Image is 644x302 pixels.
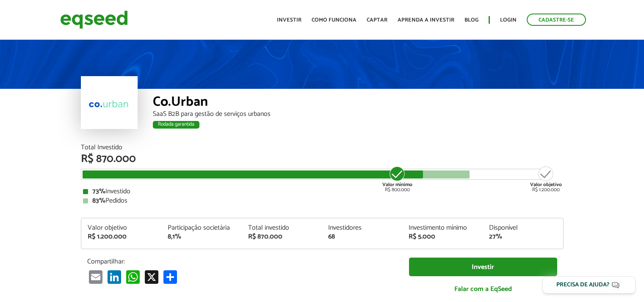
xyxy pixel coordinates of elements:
a: Falar com a EqSeed [409,280,557,298]
div: Valor objetivo [88,225,155,231]
a: Login [500,17,517,23]
div: 8,1% [168,233,235,240]
div: SaaS B2B para gestão de serviços urbanos [153,111,564,118]
div: Pedidos [83,198,561,204]
a: Captar [367,17,387,23]
strong: 83% [92,195,105,206]
p: Compartilhar: [87,258,396,266]
div: Total Investido [81,144,564,151]
a: X [143,270,160,284]
img: EqSeed [60,8,128,31]
strong: Valor mínimo [382,181,412,189]
div: R$ 1.200.000 [88,233,155,240]
div: R$ 1.200.000 [530,165,562,192]
a: Investir [409,258,557,277]
div: 68 [328,233,396,240]
a: Investir [277,17,301,23]
a: LinkedIn [106,270,123,284]
div: Participação societária [168,225,235,231]
div: R$ 870.000 [81,154,564,165]
div: Disponível [489,225,557,231]
strong: Valor objetivo [530,181,562,189]
div: 27% [489,233,557,240]
div: Investido [83,188,561,195]
a: Email [87,270,104,284]
a: Como funciona [312,17,357,23]
a: Aprenda a investir [398,17,454,23]
div: Investidores [328,225,396,231]
div: R$ 870.000 [248,233,316,240]
a: Blog [464,17,478,23]
a: Share [162,270,179,284]
a: Cadastre-se [527,14,586,26]
div: Co.Urban [153,95,564,111]
a: WhatsApp [124,270,141,284]
div: Rodada garantida [153,121,199,129]
strong: 73% [92,186,105,197]
div: R$ 800.000 [381,165,413,192]
div: R$ 5.000 [409,233,476,240]
div: Total investido [248,225,316,231]
div: Investimento mínimo [409,225,476,231]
